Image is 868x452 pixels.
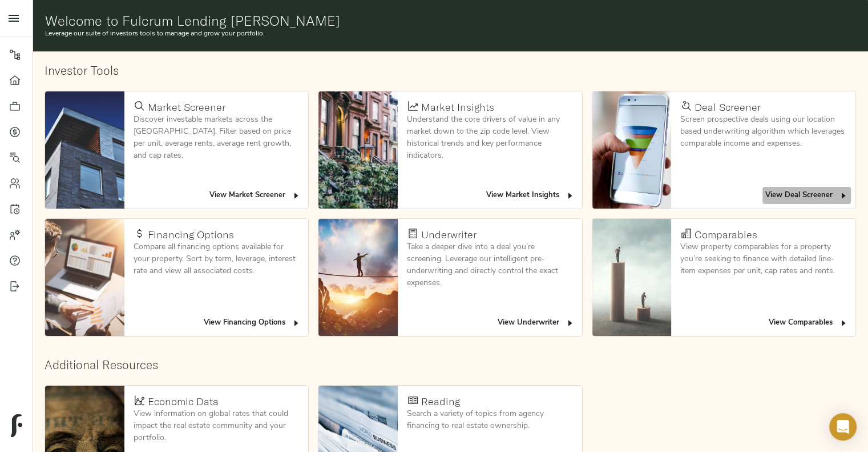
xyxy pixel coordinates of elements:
[148,395,219,408] h4: Economic Data
[486,189,575,202] span: View Market Insights
[45,63,855,78] h2: Investor Tools
[495,314,578,332] button: View Underwriter
[829,413,857,441] div: Open Intercom Messenger
[592,219,671,336] img: Comparables
[209,189,301,202] span: View Market Screener
[11,414,22,437] img: logo
[765,189,848,202] span: View Deal Screener
[45,358,855,372] h2: Additional Resources
[498,317,575,330] span: View Underwriter
[421,101,494,114] h4: Market Insights
[318,219,397,336] img: Underwriter
[680,114,846,150] p: Screen prospective deals using our location based underwriting algorithm which leverages comparab...
[407,408,573,432] p: Search a variety of topics from agency financing to real estate ownership.
[769,317,848,330] span: View Comparables
[421,229,477,241] h4: Underwriter
[680,241,846,277] p: View property comparables for a property you’re seeking to finance with detailed line-item expens...
[762,187,851,205] button: View Deal Screener
[766,314,851,332] button: View Comparables
[695,229,757,241] h4: Comparables
[45,13,855,29] h1: Welcome to Fulcrum Lending [PERSON_NAME]
[318,91,397,209] img: Market Insights
[45,91,124,209] img: Market Screener
[204,317,301,330] span: View Financing Options
[407,114,573,162] p: Understand the core drivers of value in any market down to the zip code level. View historical tr...
[134,408,300,444] p: View information on global rates that could impact the real estate community and your portfolio.
[695,101,761,114] h4: Deal Screener
[134,241,300,277] p: Compare all financing options available for your property. Sort by term, leverage, interest rate ...
[148,229,234,241] h4: Financing Options
[483,187,578,205] button: View Market Insights
[148,101,225,114] h4: Market Screener
[407,241,573,289] p: Take a deeper dive into a deal you’re screening. Leverage our intelligent pre-underwriting and di...
[45,29,855,39] p: Leverage our suite of investors tools to manage and grow your portfolio.
[592,91,671,209] img: Deal Screener
[421,395,460,408] h4: Reading
[134,114,300,162] p: Discover investable markets across the [GEOGRAPHIC_DATA]. Filter based on price per unit, average...
[207,187,304,205] button: View Market Screener
[45,219,124,336] img: Financing Options
[201,314,304,332] button: View Financing Options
